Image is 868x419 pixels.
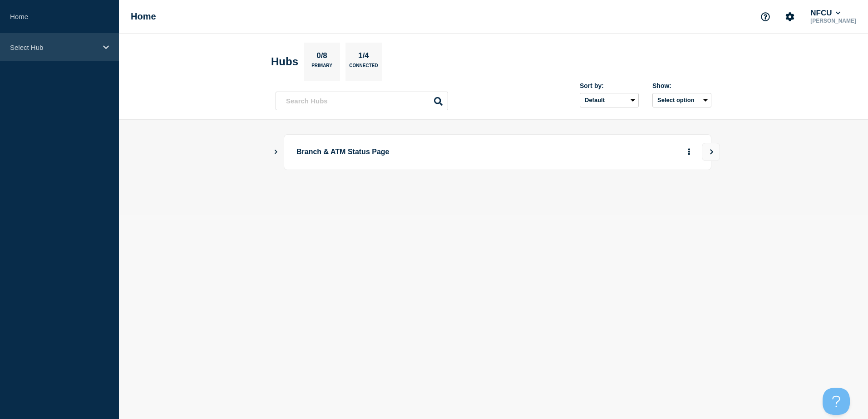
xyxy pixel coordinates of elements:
select: Sort by [580,93,639,107]
button: Support [756,7,775,26]
button: Account settings [780,7,799,26]
p: Primary [311,63,332,73]
input: Search Hubs [276,92,448,110]
div: Show: [652,82,711,89]
button: Select option [652,93,711,107]
div: Sort by: [580,82,639,89]
p: Select Hub [10,44,97,51]
button: More actions [683,144,695,161]
h2: Hubs [271,55,298,68]
iframe: Help Scout Beacon - Open [823,388,850,415]
button: Show Connected Hubs [274,149,278,156]
h1: Home [131,11,156,22]
p: 0/8 [313,51,331,63]
p: Branch & ATM Status Page [296,144,547,161]
button: NFCU [809,9,842,18]
p: Connected [349,63,378,73]
p: 1/4 [355,51,373,63]
p: [PERSON_NAME] [809,18,858,24]
button: View [702,143,720,161]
